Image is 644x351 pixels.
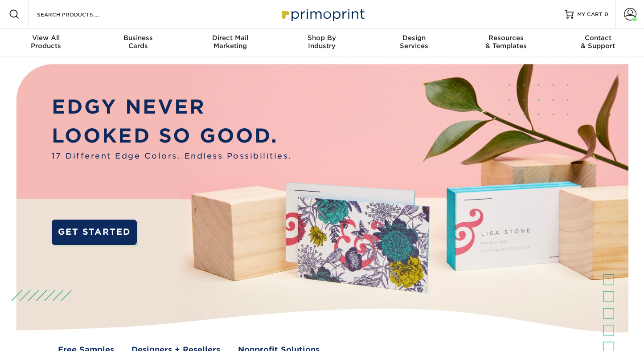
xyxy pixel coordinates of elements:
span: Business [92,34,184,42]
span: 0 [604,11,608,17]
span: Contact [552,34,644,42]
span: Shop By [276,34,368,42]
p: LOOKED SO GOOD. [52,121,292,150]
span: Direct Mail [184,34,276,42]
div: Cards [92,34,184,50]
div: & Support [552,34,644,50]
div: Marketing [184,34,276,50]
a: Contact& Support [552,29,644,57]
span: 17 Different Edge Colors. Endless Possibilities. [52,150,292,162]
span: Resources [460,34,552,42]
div: Industry [276,34,368,50]
input: SEARCH PRODUCTS..... [36,9,123,20]
a: Resources& Templates [460,29,552,57]
a: DesignServices [368,29,460,57]
a: BusinessCards [92,29,184,57]
a: Shop ByIndustry [276,29,368,57]
div: & Templates [460,34,552,50]
p: EDGY NEVER [52,92,292,121]
a: GET STARTED [52,220,137,245]
span: MY CART [577,11,603,18]
a: Direct MailMarketing [184,29,276,57]
span: Design [368,34,460,42]
img: Primoprint [278,4,367,24]
div: Services [368,34,460,50]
